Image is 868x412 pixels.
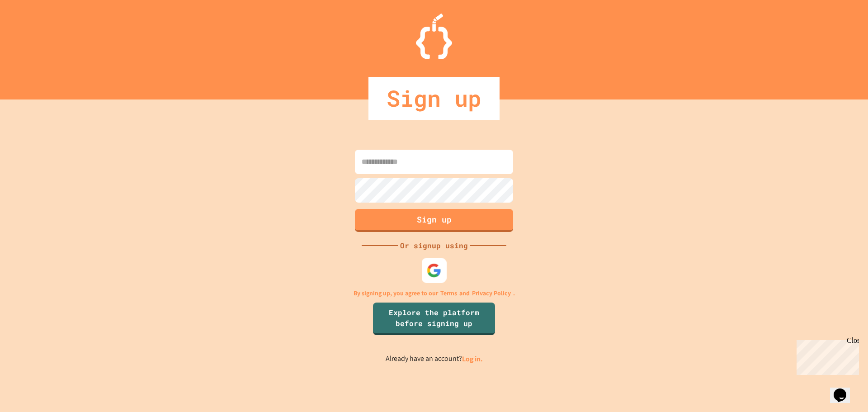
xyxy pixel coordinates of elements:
p: Already have an account? [386,353,483,365]
a: Log in. [462,354,483,364]
p: By signing up, you agree to our and . [354,289,515,298]
a: Privacy Policy [472,289,511,298]
a: Explore the platform before signing up [373,303,495,335]
div: Or signup using [398,240,470,251]
a: Terms [440,289,457,298]
div: Sign up [368,77,500,120]
div: Chat with us now!Close [4,4,62,57]
button: Sign up [355,209,513,232]
img: Logo.svg [416,14,452,59]
iframe: chat widget [793,336,859,375]
iframe: chat widget [830,376,859,403]
img: google-icon.svg [427,263,442,278]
